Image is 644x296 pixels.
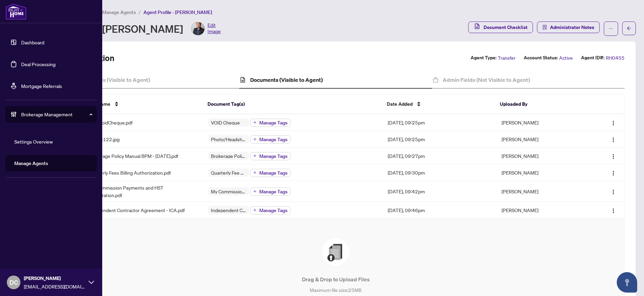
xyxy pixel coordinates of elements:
[608,134,619,145] button: Logo
[611,189,616,195] img: Logo
[468,21,533,33] button: Document Checklist
[382,114,496,131] td: [DATE], 09:25pm
[208,189,249,194] span: My Commission Payments & HST Registration
[498,54,516,62] span: Transfer
[537,21,600,33] button: Administrator Notes
[208,170,249,175] span: Quarterly Fee Auto-Debit Authorization
[494,94,584,114] th: Uploaded By
[608,117,619,128] button: Logo
[250,188,291,196] button: Manage Tags
[208,120,243,125] span: VOID Cheque
[88,169,171,176] span: Quarterly Fees Billing Authorization.pdf
[606,54,625,62] span: RH0455
[21,110,92,118] span: Brokerage Management
[88,135,120,143] span: _T7A8122.jpg
[10,278,18,287] span: DC
[382,202,496,219] td: [DATE], 09:46pm
[259,171,288,175] span: Manage Tags
[381,94,495,114] th: Date Added
[496,148,586,164] td: [PERSON_NAME]
[250,119,291,127] button: Manage Tags
[191,22,204,35] img: Profile Icon
[88,206,185,214] span: Independent Contractor Agreement - ICA.pdf
[21,61,56,67] a: Deal Processing
[382,148,496,164] td: [DATE], 09:27pm
[611,171,616,176] img: Logo
[382,181,496,202] td: [DATE], 09:42pm
[608,205,619,216] button: Logo
[253,171,257,174] span: plus
[611,208,616,213] img: Logo
[387,100,413,108] span: Date Added
[202,94,381,114] th: Document Tag(s)
[259,137,288,142] span: Manage Tags
[21,83,62,89] a: Mortgage Referrals
[208,153,249,158] span: Brokerage Policy Manual
[496,164,586,181] td: [PERSON_NAME]
[250,206,291,214] button: Manage Tags
[611,120,616,126] img: Logo
[208,22,221,35] span: Edit Image
[208,137,249,142] span: Photo/Headshot
[608,186,619,197] button: Logo
[88,184,197,199] span: My Commission Payments and HST Registration.pdf
[443,76,530,84] h4: Admin Fields (Not Visible to Agent)
[382,164,496,181] td: [DATE], 09:30pm
[542,25,547,30] span: solution
[253,154,257,158] span: plus
[322,238,349,266] img: File Upload
[484,22,527,33] span: Document Checklist
[143,9,212,15] span: Agent Profile - [PERSON_NAME]
[524,54,558,62] label: Account Status:
[61,275,611,283] p: Drag & Drop to Upload Files
[88,119,133,126] span: RBC-VoidCheque.pdf
[608,167,619,178] button: Logo
[259,120,288,125] span: Manage Tags
[250,76,323,84] h4: Documents (Visible to Agent)
[14,138,53,145] a: Settings Overview
[14,160,48,166] a: Manage Agents
[24,275,85,282] span: [PERSON_NAME]
[611,154,616,159] img: Logo
[496,202,586,219] td: [PERSON_NAME]
[253,208,257,212] span: plus
[139,8,141,16] li: /
[259,189,288,194] span: Manage Tags
[608,150,619,161] button: Logo
[253,121,257,124] span: plus
[581,54,604,62] label: Agent ID#:
[253,137,257,141] span: plus
[550,22,594,33] span: Administrator Notes
[57,76,150,84] h4: Agent Profile Fields (Visible to Agent)
[617,272,637,293] button: Open asap
[611,137,616,143] img: Logo
[24,283,85,290] span: [EMAIL_ADDRESS][DOMAIN_NAME]
[102,9,136,15] span: Manage Agents
[259,154,288,159] span: Manage Tags
[88,152,178,160] span: Brokerage Policy Manual BPM - [DATE].pdf
[471,54,496,62] label: Agent Type:
[627,26,631,31] span: arrow-left
[496,131,586,148] td: [PERSON_NAME]
[208,208,249,212] span: Independent Contractor Agreement
[259,208,288,213] span: Manage Tags
[559,54,573,62] span: Active
[83,94,202,114] th: File Name
[496,114,586,131] td: [PERSON_NAME]
[253,190,257,193] span: plus
[21,39,44,45] a: Dashboard
[382,131,496,148] td: [DATE], 09:25pm
[35,22,221,35] div: Agent Profile - [PERSON_NAME]
[250,152,291,160] button: Manage Tags
[250,135,291,144] button: Manage Tags
[496,181,586,202] td: [PERSON_NAME]
[250,169,291,177] button: Manage Tags
[609,26,613,31] span: ellipsis
[5,3,27,20] img: logo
